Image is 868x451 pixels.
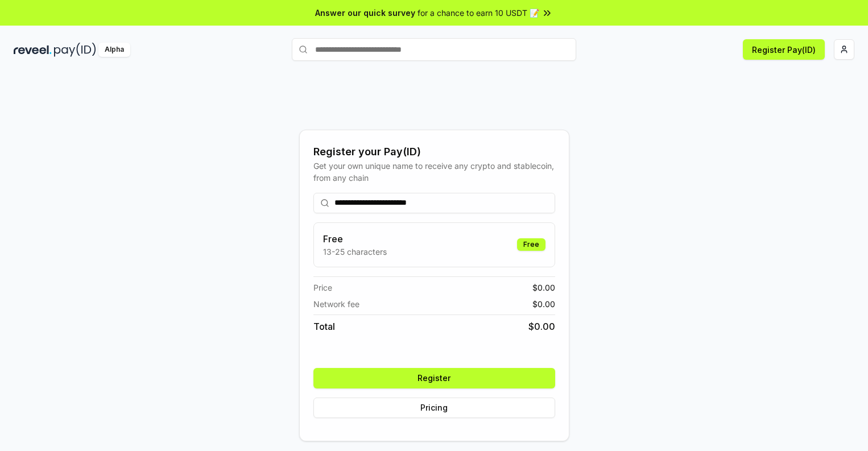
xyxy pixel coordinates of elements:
[98,43,130,57] div: Alpha
[313,398,555,418] button: Pricing
[313,144,555,160] div: Register your Pay(ID)
[323,246,387,258] p: 13-25 characters
[313,160,555,184] div: Get your own unique name to receive any crypto and stablecoin, from any chain
[517,238,545,251] div: Free
[315,7,415,19] span: Answer our quick survey
[532,282,555,293] span: $ 0.00
[532,298,555,310] span: $ 0.00
[323,232,387,246] h3: Free
[313,282,332,293] span: Price
[54,43,96,57] img: pay_id
[313,298,359,310] span: Network fee
[743,39,825,60] button: Register Pay(ID)
[313,320,335,333] span: Total
[313,368,555,388] button: Register
[14,43,52,57] img: reveel_dark
[418,7,539,19] span: for a chance to earn 10 USDT 📝
[528,320,555,333] span: $ 0.00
